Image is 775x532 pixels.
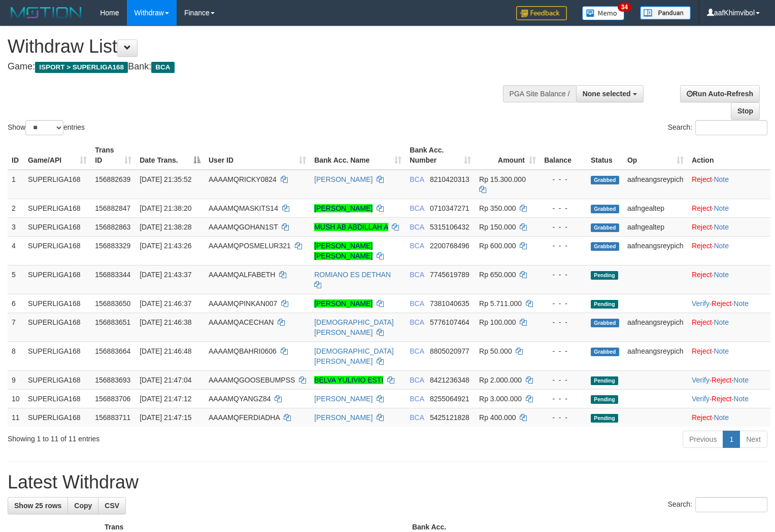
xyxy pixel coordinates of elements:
td: · [688,217,770,236]
h1: Latest Withdraw [8,472,767,492]
span: 156883693 [95,376,130,384]
span: 156882847 [95,204,130,212]
h1: Withdraw List [8,36,507,57]
span: BCA [410,395,424,403]
a: Reject [712,376,732,384]
a: Run Auto-Refresh [680,85,760,102]
a: Note [714,413,729,422]
span: [DATE] 21:38:28 [140,223,191,231]
td: SUPERLIGA168 [24,341,91,370]
span: BCA [410,318,424,326]
span: CSV [105,502,119,510]
th: Balance [540,141,587,170]
span: AAAAMQGOHAN1ST [209,223,278,231]
td: · [688,236,770,265]
span: [DATE] 21:43:26 [140,242,191,250]
h4: Game: Bank: [8,62,507,72]
span: [DATE] 21:43:37 [140,271,191,279]
span: 156883664 [95,347,130,355]
span: BCA [410,413,424,422]
td: · · [688,389,770,408]
a: Reject [692,242,712,250]
a: [PERSON_NAME] [PERSON_NAME] [314,242,373,260]
a: Previous [683,431,723,448]
span: BCA [410,223,424,231]
td: SUPERLIGA168 [24,294,91,313]
td: 4 [8,236,24,265]
img: Feedback.jpg [516,6,567,20]
td: · [688,341,770,370]
a: Reject [692,347,712,355]
span: BCA [410,175,424,183]
td: SUPERLIGA168 [24,217,91,236]
label: Search: [668,497,767,512]
span: Copy 0710347271 to clipboard [430,204,469,212]
div: - - - [544,346,583,356]
td: SUPERLIGA168 [24,408,91,427]
span: Copy 2200768496 to clipboard [430,242,469,250]
td: · [688,170,770,199]
a: Reject [712,395,732,403]
div: - - - [544,270,583,280]
a: Note [714,347,729,355]
th: Amount: activate to sort column ascending [475,141,540,170]
span: Rp 350.000 [479,204,516,212]
div: - - - [544,241,583,251]
a: Verify [692,395,710,403]
a: [DEMOGRAPHIC_DATA][PERSON_NAME] [314,347,394,365]
span: AAAAMQALFABETH [209,271,275,279]
td: · [688,408,770,427]
td: SUPERLIGA168 [24,199,91,217]
div: - - - [544,203,583,213]
a: Note [714,271,729,279]
span: Copy [74,502,92,510]
a: Note [714,223,729,231]
span: Rp 600.000 [479,242,516,250]
a: Verify [692,299,710,308]
td: · [688,265,770,294]
td: aafneangsreypich [623,170,688,199]
span: Copy 8805020977 to clipboard [430,347,469,355]
td: · · [688,294,770,313]
a: Note [714,318,729,326]
a: Next [739,431,767,448]
span: Grabbed [591,242,619,251]
span: Copy 7381040635 to clipboard [430,299,469,308]
span: Pending [591,414,618,423]
span: Grabbed [591,176,619,184]
th: ID [8,141,24,170]
span: [DATE] 21:46:38 [140,318,191,326]
td: 6 [8,294,24,313]
span: Grabbed [591,319,619,327]
a: [PERSON_NAME] [314,175,373,183]
span: None selected [583,90,631,98]
span: [DATE] 21:46:48 [140,347,191,355]
a: Copy [68,497,98,514]
td: 11 [8,408,24,427]
a: Note [714,204,729,212]
td: 2 [8,199,24,217]
a: [PERSON_NAME] [314,413,373,422]
th: Date Trans.: activate to sort column descending [136,141,205,170]
span: Rp 2.000.000 [479,376,522,384]
span: BCA [410,204,424,212]
a: [PERSON_NAME] [314,204,373,212]
span: AAAAMQPOSMELUR321 [209,242,291,250]
td: aafngealtep [623,217,688,236]
td: · · [688,370,770,389]
span: Rp 100.000 [479,318,516,326]
td: aafneangsreypich [623,236,688,265]
td: 9 [8,370,24,389]
a: Reject [692,413,712,422]
span: 156883711 [95,413,130,422]
span: AAAAMQRICKY0824 [209,175,277,183]
a: Note [733,299,749,308]
span: BCA [410,271,424,279]
span: Rp 15.300.000 [479,175,526,183]
span: Show 25 rows [14,502,61,510]
a: [PERSON_NAME] [314,395,373,403]
span: Rp 3.000.000 [479,395,522,403]
span: 156883650 [95,299,130,308]
span: Rp 5.711.000 [479,299,522,308]
span: Pending [591,300,618,309]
